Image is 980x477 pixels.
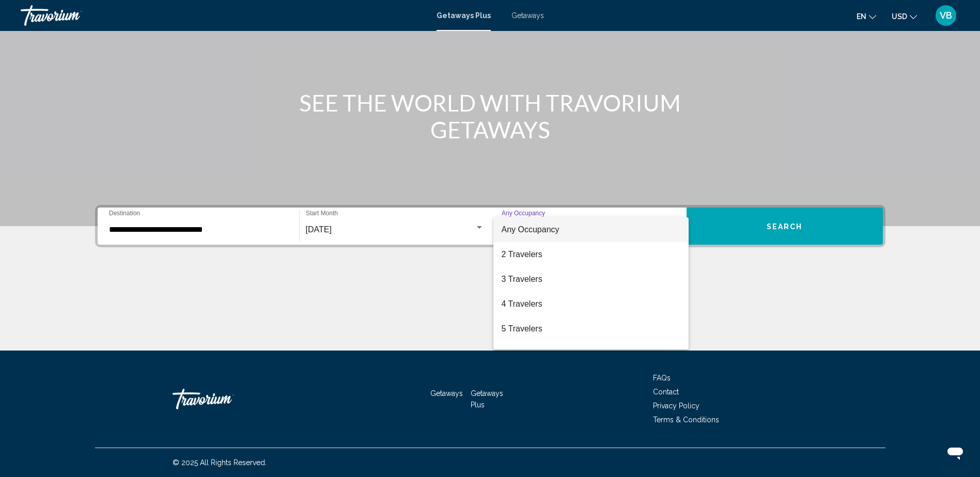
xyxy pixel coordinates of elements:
span: 4 Travelers [502,292,680,316]
span: 6 Travelers [502,341,680,366]
span: 3 Travelers [502,267,680,292]
span: 2 Travelers [502,242,680,267]
span: Any Occupancy [502,225,559,234]
iframe: Button to launch messaging window [939,436,972,469]
span: 5 Travelers [502,316,680,341]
